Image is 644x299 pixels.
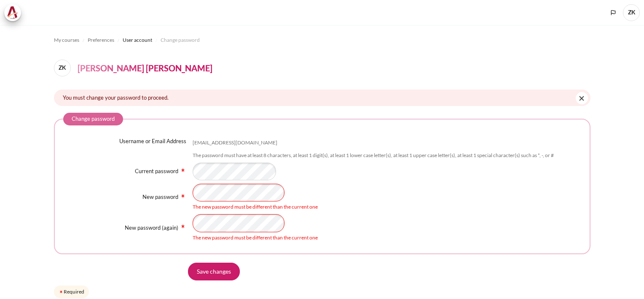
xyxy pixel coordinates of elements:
[193,152,554,159] div: The password must have at least 8 characters, at least 1 digit(s), at least 1 lower case letter(s...
[623,4,640,21] a: User menu
[193,203,581,211] div: The new password must be different than the current one
[63,113,123,125] legend: Change password
[54,60,74,76] a: ZK
[54,285,89,298] div: Required
[161,35,200,45] a: Change password
[54,35,79,45] a: My courses
[88,35,114,45] a: Preferences
[135,168,178,174] label: Current password
[142,193,178,200] label: New password
[180,193,186,199] img: Required
[123,36,152,44] span: User account
[54,60,71,76] span: ZK
[88,36,114,44] span: Preferences
[161,36,200,44] span: Change password
[188,263,240,280] input: Save changes
[119,137,186,146] label: Username or Email Address
[180,193,186,198] span: Required
[193,234,581,242] div: The new password must be different than the current one
[180,223,186,228] span: Required
[78,62,212,74] h4: [PERSON_NAME] [PERSON_NAME]
[607,6,620,19] button: Languages
[180,167,186,172] span: Required
[4,4,25,21] a: Architeck Architeck
[54,33,590,47] nav: Navigation bar
[193,139,277,147] div: [EMAIL_ADDRESS][DOMAIN_NAME]
[54,36,79,44] span: My courses
[623,4,640,21] span: ZK
[125,224,178,231] label: New password (again)
[54,90,590,106] div: You must change your password to proceed.
[180,167,186,174] img: Required
[59,289,64,294] img: Required field
[180,223,186,230] img: Required
[7,6,19,19] img: Architeck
